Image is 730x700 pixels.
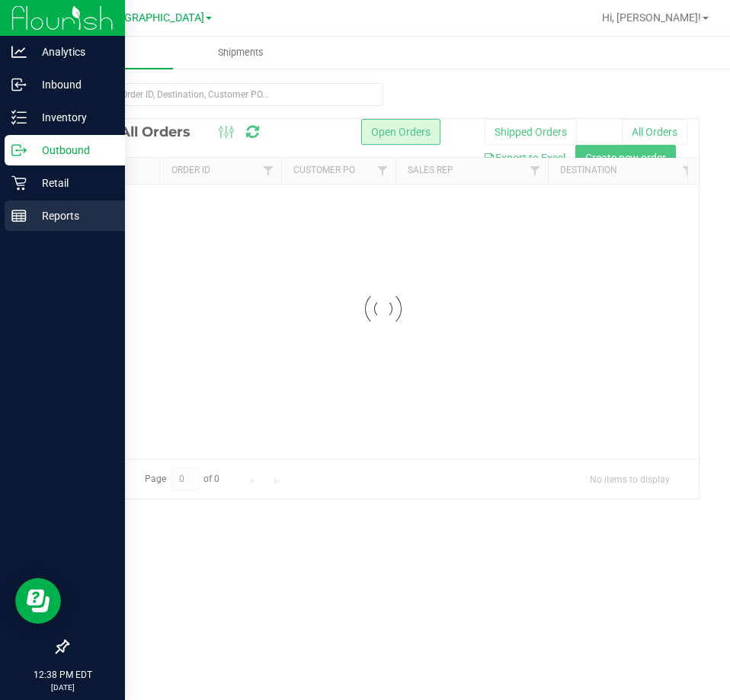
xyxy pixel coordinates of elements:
input: Search Order ID, Destination, Customer PO... [67,83,383,106]
iframe: Resource center [15,578,61,624]
span: Hi, [PERSON_NAME]! [602,11,701,24]
inline-svg: Analytics [11,44,27,59]
inline-svg: Outbound [11,143,27,158]
p: [DATE] [7,682,118,693]
span: [GEOGRAPHIC_DATA] [100,11,204,24]
p: Inbound [27,75,118,94]
p: 12:38 PM EDT [7,668,118,682]
p: Retail [27,174,118,192]
a: Shipments [173,37,309,69]
inline-svg: Inventory [11,110,27,125]
inline-svg: Inbound [11,77,27,92]
p: Reports [27,207,118,225]
p: Outbound [27,141,118,159]
p: Inventory [27,108,118,127]
inline-svg: Retail [11,175,27,191]
inline-svg: Reports [11,208,27,223]
span: Shipments [197,46,284,59]
p: Analytics [27,43,118,61]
